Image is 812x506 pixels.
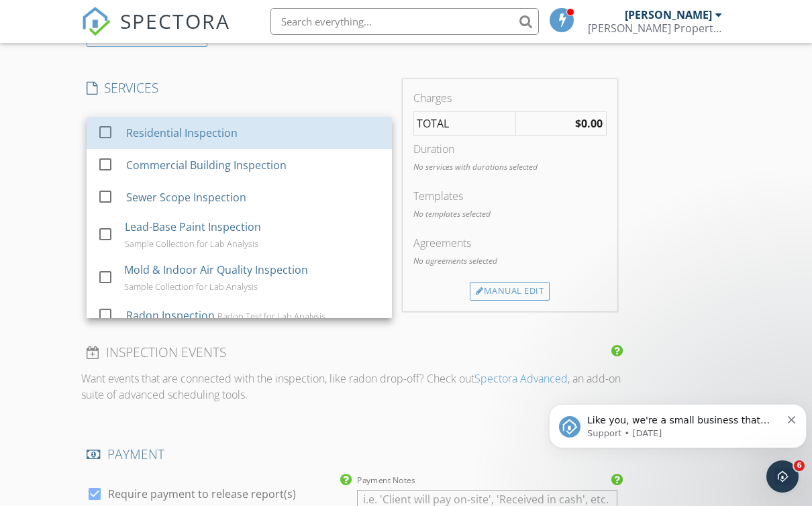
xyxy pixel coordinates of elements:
div: Manual Edit [470,282,550,301]
a: Spectora Advanced [474,371,568,386]
p: Want events that are connected with the inspection, like radon drop-off? Check out , an add-on su... [81,370,623,403]
div: Residential Inspection [126,125,238,141]
p: No templates selected [413,208,607,220]
label: Require payment to release report(s) [108,487,296,501]
p: No services with durations selected [413,161,607,173]
div: Sewer Scope Inspection [126,189,246,205]
img: The Best Home Inspection Software - Spectora [81,7,111,36]
span: Like you, we're a small business that relies on reviews to grow. If you have a few minutes, we'd ... [44,39,233,103]
span: 6 [794,460,805,471]
div: Sample Collection for Lab Analysis [125,238,258,249]
input: Search everything... [270,8,539,35]
div: [PERSON_NAME] [625,8,712,21]
p: No agreements selected [413,255,607,267]
div: Mr. Bronk's Property Inspections [588,21,722,35]
div: Lead-Base Paint Inspection [125,219,261,235]
div: Charges [413,90,607,106]
div: Sample Collection for Lab Analysis [124,281,258,292]
p: Message from Support, sent 3d ago [44,52,238,64]
iframe: Intercom notifications message [544,376,812,470]
div: Commercial Building Inspection [126,157,287,173]
div: Agreements [413,235,607,251]
a: SPECTORA [81,18,230,46]
div: Radon Test for Lab Analysis [217,311,325,321]
td: TOTAL [413,112,516,136]
div: Mold & Indoor Air Quality Inspection [124,262,308,278]
button: Dismiss notification [244,37,253,48]
strong: $0.00 [575,116,603,131]
div: Duration [413,141,607,157]
span: SPECTORA [120,7,230,35]
h4: INSPECTION EVENTS [87,344,617,361]
h4: PAYMENT [87,446,617,463]
div: Templates [413,188,607,204]
iframe: Intercom live chat [766,460,799,493]
div: Radon Inspection [126,307,215,323]
h4: SERVICES [87,79,392,97]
